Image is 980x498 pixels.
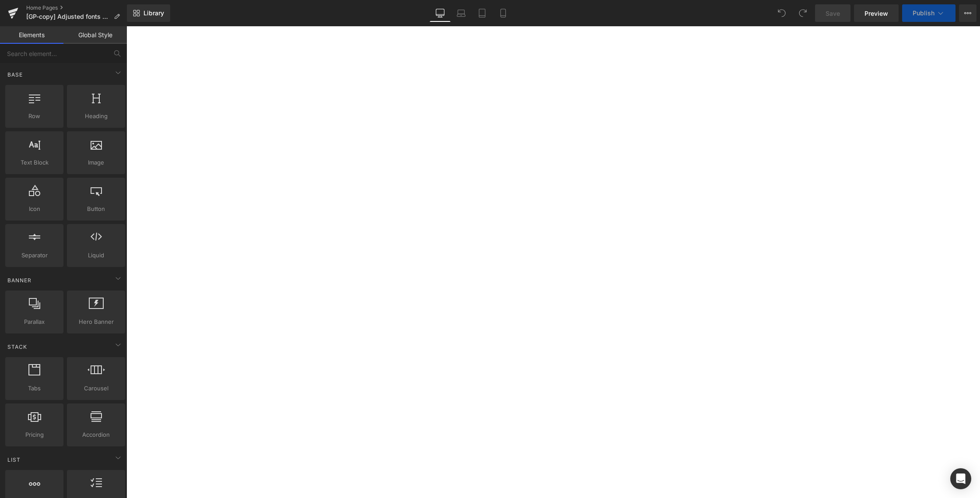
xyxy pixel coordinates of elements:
[493,4,514,22] a: Mobile
[959,4,976,22] button: More
[70,430,122,439] span: Accordion
[864,9,888,18] span: Preview
[26,13,110,20] span: [GP-copy] Adjusted fonts homepage
[8,317,61,326] span: Parallax
[451,4,472,22] a: Laptop
[8,430,61,439] span: Pricing
[854,4,899,22] a: Preview
[8,251,61,260] span: Separator
[70,204,122,214] span: Button
[70,384,122,393] span: Carousel
[7,456,21,464] span: List
[773,4,791,22] button: Undo
[7,70,24,79] span: Base
[826,9,840,18] span: Save
[472,4,493,22] a: Tablet
[8,384,61,393] span: Tabs
[127,4,170,22] a: New Library
[8,158,61,167] span: Text Block
[70,112,122,121] span: Heading
[8,204,61,214] span: Icon
[143,9,164,17] span: Library
[70,317,122,326] span: Hero Banner
[70,158,122,167] span: Image
[430,4,451,22] a: Desktop
[63,26,127,44] a: Global Style
[7,343,28,351] span: Stack
[70,251,122,260] span: Liquid
[7,276,32,284] span: Banner
[794,4,812,22] button: Redo
[26,4,127,11] a: Home Pages
[8,112,61,121] span: Row
[950,468,971,489] div: Open Intercom Messenger
[913,10,934,17] span: Publish
[902,4,955,22] button: Publish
